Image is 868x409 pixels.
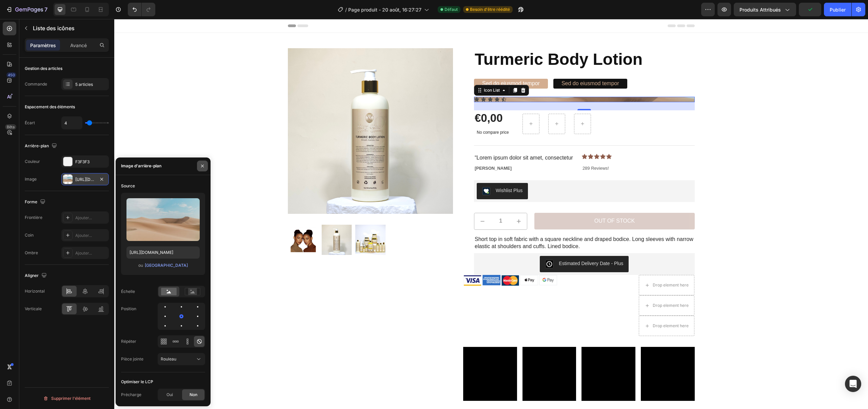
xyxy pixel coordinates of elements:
font: Rouleau [161,356,176,361]
font: Ombre [25,250,38,255]
div: Icon List [368,68,387,74]
font: Écart [25,120,35,125]
font: Arrière-plan [25,143,49,148]
font: Frontière [25,215,42,220]
div: Drop element here [538,263,574,269]
p: Liste des icônes [33,24,106,32]
button: [GEOGRAPHIC_DATA] [144,262,188,269]
font: 5 articles [75,82,93,87]
div: Drop element here [538,284,574,289]
font: Publier [830,7,846,13]
img: Alt Image [387,256,405,267]
font: Produits attribués [739,7,781,13]
font: Optimiser le LCP [121,379,153,384]
iframe: Zone de conception [114,19,868,409]
font: Défaut [445,7,458,12]
font: Coin [25,233,34,238]
font: ou [138,263,143,268]
img: Alt Image [368,256,386,266]
p: “Lorem ipsum dolor sit amet, consectetur [360,135,459,143]
div: Annuler/Rétablir [128,3,155,16]
font: Espacement des éléments [25,104,75,109]
font: Ajouter... [75,233,92,238]
p: Sed do eiusmod tempor [447,61,505,68]
font: Aligner [25,273,39,278]
p: Sed do eiusmod tempor [368,61,426,68]
font: Ajouter... [75,215,92,220]
font: Répéter [121,339,136,344]
font: Commande [25,81,47,87]
div: €0,00 [360,91,397,107]
font: Image d'arrière-plan [121,163,161,168]
button: Supprimer l'élément [25,393,109,404]
font: Couleur [25,159,40,164]
video: Video [408,328,462,382]
img: COTnt4SChPkCEAE=.jpeg [431,241,439,249]
img: image d'aperçu [126,198,200,241]
button: Publier [824,3,851,16]
font: 450 [8,73,15,77]
font: F3F3F3 [75,159,90,164]
input: Auto [62,117,82,129]
button: increment [396,194,413,210]
font: Paramètres [30,42,56,48]
video: Video [467,328,521,382]
button: 7 [3,3,51,16]
font: 7 [44,6,47,13]
div: Out of stock [480,199,520,206]
font: Gestion des articles [25,66,62,71]
button: Rouleau [158,353,205,365]
h1: Turmeric Body Lotion [360,29,580,52]
input: https://example.com/image.jpg [126,246,200,259]
font: Bêta [7,125,15,129]
font: Ajouter... [75,250,92,256]
font: Pièce jointe [121,356,143,361]
button: Estimated Delivery Date ‑ Plus [426,237,514,253]
div: Wishlist Plus [381,168,408,175]
font: Non [190,392,197,397]
font: Échelle [121,289,135,294]
font: Page produit - 20 août, 16:27:27 [348,7,421,13]
img: Alt Image [349,256,367,267]
font: Oui [166,392,173,397]
font: Verticale [25,306,42,311]
font: [URL][DOMAIN_NAME] [75,177,119,182]
img: CKKXmdzFx_MCEAE=.jpeg [368,168,376,176]
input: quantity [376,194,396,210]
font: Supprimer l'élément [51,396,91,401]
button: Produits attribués [734,3,796,16]
font: Précharge [121,392,141,397]
font: Position [121,306,136,311]
font: / [345,7,347,13]
font: Besoin d'être réédité [470,7,510,12]
button: decrement [360,194,376,210]
font: [GEOGRAPHIC_DATA] [145,263,188,268]
button: Wishlist Plus [362,164,414,180]
font: Forme [25,199,37,204]
font: Horizontal [25,289,45,294]
p: No compare price [362,111,395,115]
div: Estimated Delivery Date ‑ Plus [445,241,509,248]
font: Image [25,176,37,182]
p: Short top in soft fabric with a square neckline and draped bodice. Long sleeves with narrow elast... [360,217,580,231]
strong: [PERSON_NAME] [360,147,397,152]
font: Liste des icônes [33,25,75,32]
video: Video [527,328,580,382]
video: Video [349,328,402,382]
div: Drop element here [538,304,574,310]
div: Ouvrir Intercom Messenger [845,376,861,392]
img: Alt Image [406,256,424,266]
font: Avancé [70,42,87,48]
button: Out of stock [420,194,580,210]
p: 289 Reviews! [468,147,497,152]
font: Source [121,183,135,188]
img: Alt Image [425,256,443,266]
